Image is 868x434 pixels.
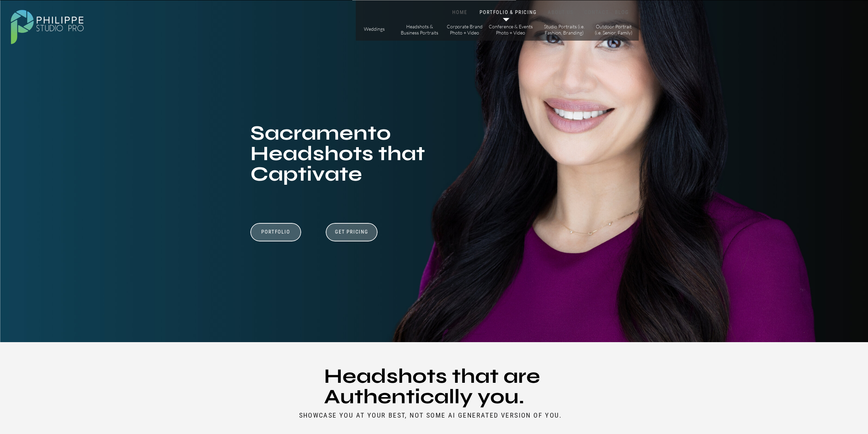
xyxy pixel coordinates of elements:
[333,229,371,237] a: Get Pricing
[594,24,633,36] a: Outdoor Portrait (i.e. Senior, Family)
[488,24,533,36] a: Conference & Events Photo + Video
[445,24,484,36] a: Corporate Brand Photo + Video
[299,411,570,419] p: Showcase you at your best, not some AI generated version of you.
[546,9,575,16] a: ABOUT US
[400,24,439,36] a: Headshots & Business Portraits
[252,229,299,242] a: Portfolio
[614,9,631,16] a: BLOG
[479,9,538,16] a: PORTFOLIO & PRICING
[541,24,587,36] a: Studio Portraits (i.e. Fashion, Branding)
[445,9,474,16] a: HOME
[583,9,611,16] a: CONTACT
[324,366,545,409] h2: Headshots that are Authentically you.
[362,26,386,33] a: Weddings
[250,123,442,191] h1: Sacramento Headshots that Captivate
